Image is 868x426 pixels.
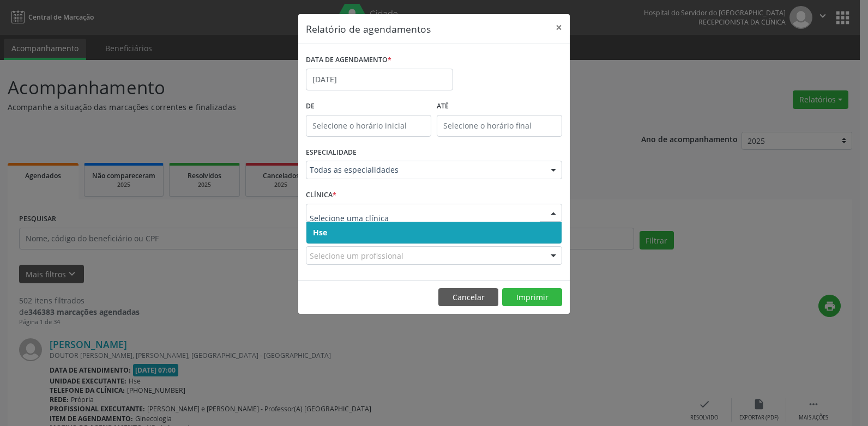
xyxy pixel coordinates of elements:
[306,187,336,204] label: CLÍNICA
[437,115,562,137] input: Selecione o horário final
[548,14,570,41] button: Close
[310,208,540,229] input: Selecione uma clínica
[502,288,562,307] button: Imprimir
[306,52,391,69] label: DATA DE AGENDAMENTO
[313,227,327,238] span: Hse
[310,165,540,175] span: Todas as especialidades
[306,69,453,90] input: Selecione uma data ou intervalo
[306,22,431,36] h5: Relatório de agendamentos
[306,98,431,115] label: De
[310,250,403,261] span: Selecione um profissional
[306,115,431,137] input: Selecione o horário inicial
[438,288,498,307] button: Cancelar
[306,144,357,161] label: ESPECIALIDADE
[437,98,562,115] label: ATÉ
